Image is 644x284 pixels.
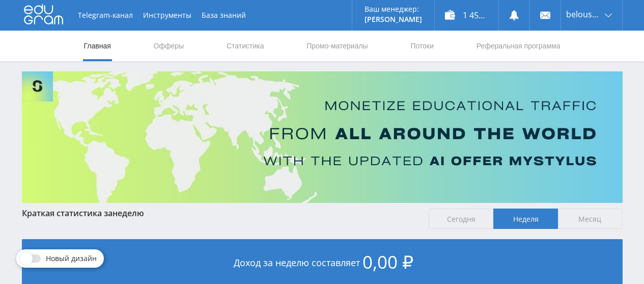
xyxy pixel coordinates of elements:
[475,31,562,61] a: Реферальная программа
[113,208,144,219] span: неделю
[365,15,422,23] p: [PERSON_NAME]
[22,71,623,203] img: Banner
[22,209,419,218] div: Краткая статистика за
[226,31,265,61] a: Статистика
[429,209,493,229] span: Сегодня
[46,254,97,263] span: Новый дизайн
[362,250,413,274] span: 0,00 ₽
[493,209,558,229] span: Неделя
[83,31,112,61] a: Главная
[305,31,369,61] a: Промо-материалы
[365,5,422,13] p: Ваш менеджер:
[409,31,435,61] a: Потоки
[558,209,623,229] span: Месяц
[153,31,185,61] a: Офферы
[566,10,602,18] span: belousova1964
